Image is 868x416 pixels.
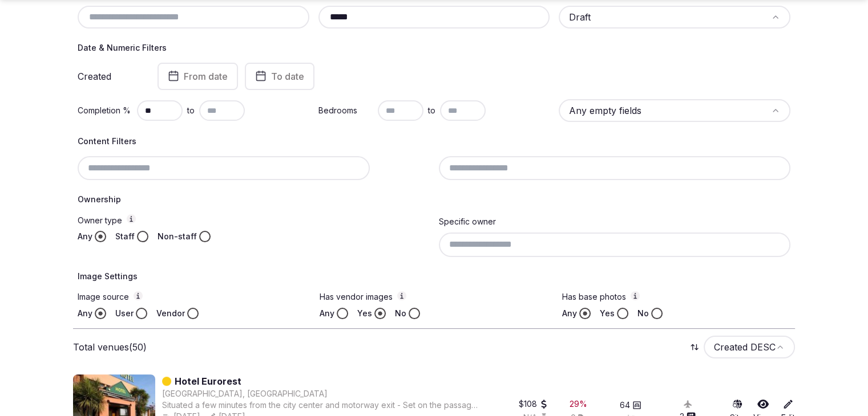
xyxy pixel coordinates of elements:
label: Vendor [156,308,185,319]
button: Has base photos [631,291,640,300]
h4: Content Filters [78,136,790,147]
label: Has vendor images [320,291,548,303]
button: 64 [620,399,641,411]
label: No [637,308,649,319]
label: Owner type [78,214,430,226]
label: Staff [115,231,135,242]
button: Image source [134,291,143,300]
span: From date [184,71,228,82]
label: Image source [78,291,306,303]
button: From date [158,63,238,90]
label: Yes [357,308,372,319]
h4: Date & Numeric Filters [78,42,790,54]
label: Bedrooms [318,105,373,116]
h4: Ownership [78,194,790,205]
span: 64 [620,399,630,411]
label: User [115,308,134,319]
label: Specific owner [439,217,496,226]
a: Hotel Eurorest [175,374,241,388]
button: $108 [519,398,548,410]
label: Any [78,231,92,242]
button: Has vendor images [397,291,406,300]
label: Any [78,308,92,319]
button: 29% [570,398,587,410]
button: Owner type [127,214,136,223]
button: To date [245,63,314,90]
p: Total venues (50) [73,341,147,353]
span: To date [271,71,304,82]
label: Any [320,308,334,319]
label: Created [78,72,142,81]
label: Completion % [78,105,132,116]
span: to [187,105,195,116]
span: to [428,105,435,116]
label: Non-staff [158,231,197,242]
label: Any [562,308,577,319]
label: Yes [600,308,615,319]
label: Has base photos [562,291,790,303]
label: No [395,308,406,319]
div: Situated a few minutes from the city center and motorway exit - Set on the passage of the [GEOGRA... [162,399,482,411]
div: 29 % [570,398,587,410]
button: [GEOGRAPHIC_DATA], [GEOGRAPHIC_DATA] [162,388,328,399]
h4: Image Settings [78,271,790,282]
